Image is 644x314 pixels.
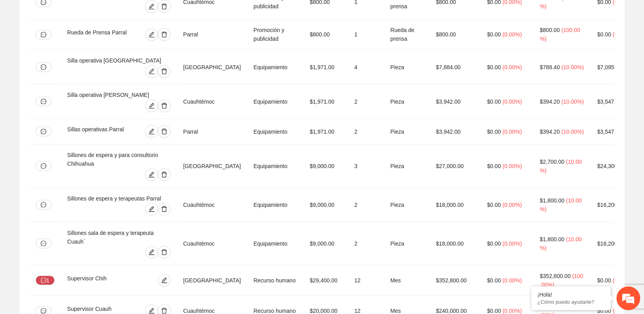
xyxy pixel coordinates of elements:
[177,84,247,119] td: Cuauhtémoc
[36,30,51,39] button: message
[303,265,348,295] td: $29,400.00
[36,200,51,209] button: message
[348,265,384,295] td: 12
[67,274,132,286] div: Supervisor Chih
[487,307,501,314] span: $0.00
[41,163,46,168] span: message
[247,50,303,84] td: Equipamiento
[430,119,481,144] td: $3,942.00
[36,238,51,248] button: message
[612,31,632,38] span: ( 0.00% )
[36,161,51,170] button: message
[67,194,170,202] div: Sillones de espera y terapeutas Parral
[247,265,303,295] td: Recurso humano
[502,277,522,283] span: ( 0.00% )
[158,246,170,258] button: delete
[303,84,348,119] td: $1,971.00
[36,62,51,72] button: message
[502,98,522,104] span: ( 0.00% )
[146,249,157,255] span: edit
[430,265,481,295] td: $352,800.00
[67,125,134,138] div: Sillas operativas Parral
[540,272,583,288] span: ( 100.00% )
[348,50,384,84] td: 4
[384,84,430,119] td: Pieza
[41,32,46,37] span: message
[158,274,170,286] button: edit
[487,98,501,104] span: $0.00
[158,277,170,283] span: edit
[41,277,46,284] span: message
[67,228,170,246] div: Sillones sala de espera y terapeuta Cuauh´
[158,28,170,41] button: delete
[247,19,303,50] td: Promoción y publicidad
[4,216,151,244] textarea: Escriba su mensaje y pulse “Intro”
[177,222,247,265] td: Cuauhtémoc
[158,31,170,38] span: delete
[348,19,384,50] td: 1
[348,119,384,144] td: 2
[597,64,621,70] span: $7,095.60
[430,84,481,119] td: $3,942.00
[303,50,348,84] td: $1,971.00
[303,144,348,187] td: $9,000.00
[146,3,157,9] span: edit
[158,206,170,212] span: delete
[561,128,584,134] span: ( 10.00% )
[540,272,570,279] span: $352,800.00
[177,50,247,84] td: [GEOGRAPHIC_DATA]
[597,31,611,38] span: $0.00
[41,202,46,207] span: message
[487,31,501,38] span: $0.00
[36,127,51,136] button: message
[146,102,157,109] span: edit
[502,307,522,314] span: ( 0.00% )
[145,125,158,138] button: edit
[348,187,384,222] td: 2
[487,163,501,169] span: $0.00
[487,277,501,283] span: $0.00
[502,31,522,38] span: ( 0.00% )
[247,84,303,119] td: Equipamiento
[348,144,384,187] td: 3
[561,64,584,70] span: ( 10.00% )
[597,163,625,169] span: $24,300.00
[487,128,501,134] span: $0.00
[303,222,348,265] td: $9,000.00
[597,277,611,283] span: $0.00
[177,144,247,187] td: [GEOGRAPHIC_DATA]
[177,19,247,50] td: Parral
[46,106,109,185] span: Estamos en línea.
[561,98,584,104] span: ( 10.00% )
[430,50,481,84] td: $7,884.00
[41,98,46,104] span: message
[597,128,621,134] span: $3,547.80
[540,128,560,134] span: $394.20
[384,144,430,187] td: Pieza
[384,265,430,295] td: Mes
[540,27,560,33] span: $800.00
[67,151,170,168] div: Sillones de espera y para consultorio Chihuahua
[537,299,604,305] p: ¿Cómo puedo ayudarte?
[146,68,157,74] span: edit
[145,99,158,112] button: edit
[384,222,430,265] td: Pieza
[502,64,522,70] span: ( 0.00% )
[430,144,481,187] td: $27,000.00
[158,249,170,255] span: delete
[146,206,157,212] span: edit
[67,91,170,99] div: Silla operativa [PERSON_NAME]
[67,56,170,65] div: Silla operativa [GEOGRAPHIC_DATA]
[177,187,247,222] td: Cuauhtémoc
[612,307,632,314] span: ( 0.00% )
[487,240,501,246] span: $0.00
[384,19,430,50] td: Rueda de prensa
[597,98,621,104] span: $3,547.80
[158,307,170,314] span: delete
[597,240,625,246] span: $16,200.00
[612,277,632,283] span: ( 0.00% )
[158,171,170,178] span: delete
[36,96,51,106] button: message
[384,187,430,222] td: Pieza
[303,19,348,50] td: $800.00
